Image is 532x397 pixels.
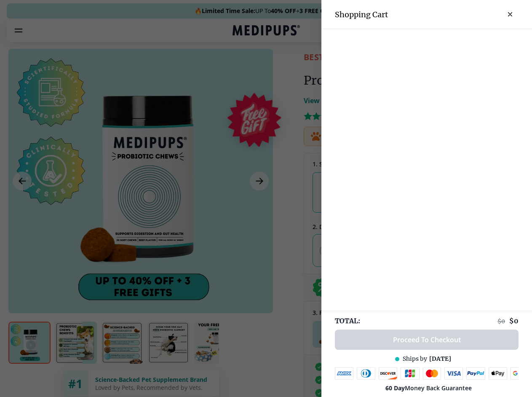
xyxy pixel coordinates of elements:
img: mastercard [423,367,441,380]
img: apple [489,367,507,380]
button: close-cart [502,6,519,23]
strong: 60 Day [385,384,405,392]
img: visa [444,367,463,380]
img: discover [379,367,397,380]
img: diners-club [357,367,375,380]
span: TOTAL: [335,316,360,325]
span: Money Back Guarantee [385,384,472,392]
h3: Shopping Cart [335,10,388,19]
span: $ 0 [497,317,505,325]
img: amex [335,367,353,380]
img: google [511,367,529,380]
img: jcb [401,367,420,380]
span: Ships by [403,355,427,363]
span: $ 0 [509,317,519,325]
span: [DATE] [429,355,451,363]
img: paypal [466,367,485,380]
